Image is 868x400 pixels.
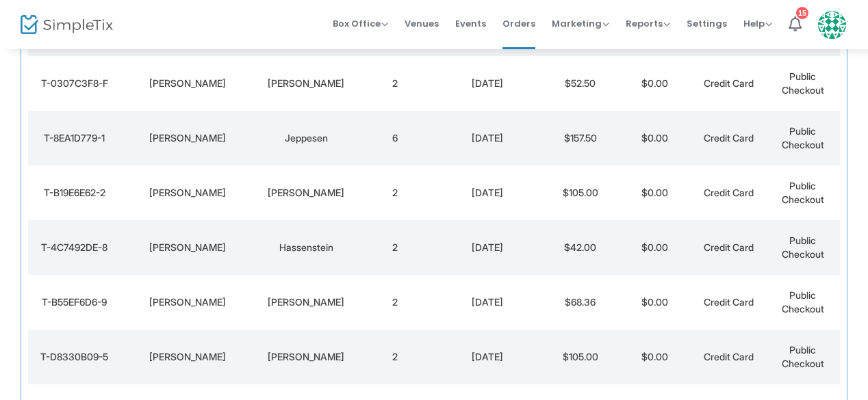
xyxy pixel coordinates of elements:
td: $0.00 [617,330,691,384]
td: $0.00 [617,220,691,275]
div: 2025-08-20 [435,241,539,254]
div: 15 [796,7,808,19]
td: $157.50 [544,111,617,165]
div: Fossum [257,295,355,309]
span: Help [743,17,772,30]
span: Orders [502,6,535,41]
span: Credit Card [704,187,754,198]
div: 2025-08-20 [435,295,539,309]
span: Credit Card [704,132,754,144]
div: Julie [124,131,251,145]
div: T-4C7492DE-8 [31,241,117,254]
div: T-8EA1D779-1 [31,131,117,145]
div: T-B55EF6D6-9 [31,295,117,309]
div: T-0307C3F8-F [31,77,117,90]
div: Newsham [257,77,355,90]
td: 2 [358,165,432,220]
td: $105.00 [544,330,617,384]
div: Craig [124,350,251,364]
td: 2 [358,56,432,111]
td: $105.00 [544,165,617,220]
div: 2025-08-20 [435,131,539,145]
span: Box Office [333,17,388,30]
span: Events [455,6,486,41]
span: Public Checkout [782,289,824,315]
td: $68.36 [544,275,617,330]
div: 2025-08-20 [435,350,539,364]
div: Hassenstein [257,241,355,254]
span: Credit Card [704,351,754,362]
td: 6 [358,111,432,165]
span: Public Checkout [782,235,824,260]
td: $52.50 [544,56,617,111]
div: Nathan [124,77,251,90]
td: $42.00 [544,220,617,275]
span: Public Checkout [782,180,824,205]
span: Public Checkout [782,125,824,150]
div: T-D8330B09-5 [31,350,117,364]
div: Marion [124,241,251,254]
td: $0.00 [617,111,691,165]
div: Craig [124,186,251,200]
span: Marketing [552,17,609,30]
div: Andrea [124,295,251,309]
td: 2 [358,220,432,275]
span: Settings [687,6,727,41]
div: Hinman [257,186,355,200]
div: 2025-08-20 [435,186,539,200]
td: $0.00 [617,165,691,220]
span: Venues [405,6,439,41]
td: $0.00 [617,56,691,111]
span: Public Checkout [782,70,824,96]
span: Public Checkout [782,344,824,369]
span: Credit Card [704,241,754,253]
div: T-B19E6E62-2 [31,186,117,200]
span: Reports [626,17,670,30]
td: 2 [358,275,432,330]
div: Jeppesen [257,131,355,145]
td: 2 [358,330,432,384]
span: Credit Card [704,296,754,308]
div: 2025-08-20 [435,77,539,90]
div: Hinman [257,350,355,364]
span: Credit Card [704,77,754,89]
td: $0.00 [617,275,691,330]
